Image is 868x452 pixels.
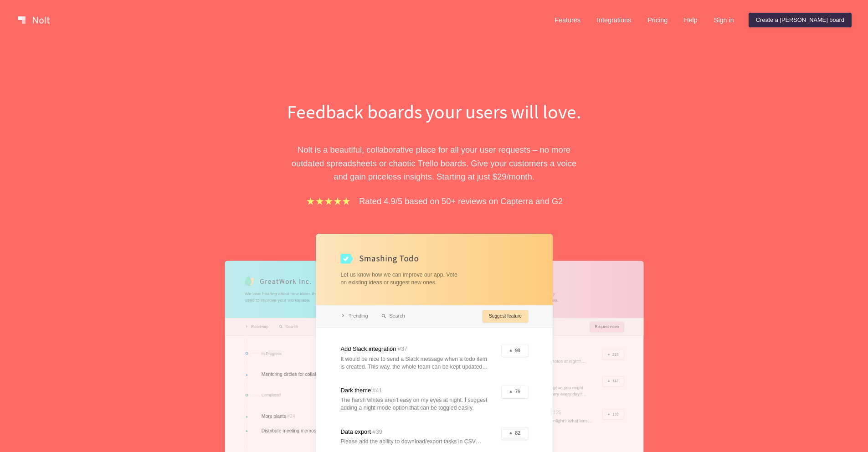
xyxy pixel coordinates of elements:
a: Pricing [640,13,675,27]
h1: Feedback boards your users will love. [277,98,591,125]
p: Nolt is a beautiful, collaborative place for all your user requests – no more outdated spreadshee... [277,143,591,183]
a: Integrations [590,13,638,27]
img: stars.b067e34983.png [305,196,352,206]
a: Sign in [707,13,741,27]
a: Create a [PERSON_NAME] board [749,13,852,27]
a: Help [677,13,705,27]
p: Rated 4.9/5 based on 50+ reviews on Capterra and G2 [359,195,563,208]
a: Features [547,13,588,27]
